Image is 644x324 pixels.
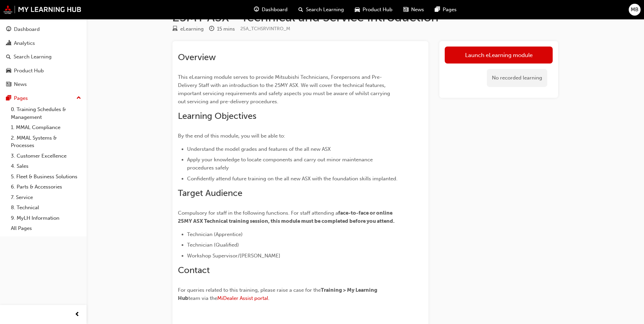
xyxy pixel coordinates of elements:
a: 7. Service [8,192,84,203]
a: 2. MMAL Systems & Processes [8,133,84,151]
span: Target Audience [178,188,242,198]
span: Learning resource code [240,26,290,32]
span: chart-icon [6,40,11,47]
a: car-iconProduct Hub [349,3,398,17]
span: Contact [178,265,210,275]
span: Overview [178,52,216,62]
span: Pages [443,6,457,14]
a: 0. Training Schedules & Management [8,104,84,122]
button: DashboardAnalyticsSearch LearningProduct HubNews [3,22,84,92]
a: 4. Sales [8,161,84,172]
span: Dashboard [262,6,288,14]
span: search-icon [6,54,11,60]
a: 3. Customer Excellence [8,151,84,161]
span: For queries related to this training, please raise a case for the [178,287,321,293]
span: pages-icon [6,95,11,102]
div: Search Learning [14,53,52,61]
span: car-icon [6,68,11,74]
div: No recorded learning [487,69,547,87]
div: Dashboard [14,25,40,33]
a: 8. Technical [8,202,84,213]
a: Analytics [3,37,84,50]
a: All Pages [8,223,84,234]
span: clock-icon [209,26,214,32]
a: 1. MMAL Compliance [8,122,84,133]
span: guage-icon [6,26,11,33]
span: . [268,295,270,301]
a: guage-iconDashboard [249,3,293,17]
a: Dashboard [3,23,84,36]
a: Launch eLearning module [445,47,553,64]
a: News [3,78,84,91]
span: search-icon [298,5,303,14]
a: pages-iconPages [429,3,462,17]
div: Duration [209,25,235,33]
a: 9. MyLH Information [8,213,84,223]
div: eLearning [180,25,204,33]
span: This eLearning module serves to provide Mitsubishi Technicians, Forepersons and Pre-Delivery Staf... [178,74,391,105]
button: Pages [3,92,84,105]
a: 5. Fleet & Business Solutions [8,172,84,182]
span: Training > My Learning Hub [178,287,378,301]
span: Learning Objectives [178,111,256,121]
img: mmal [3,5,81,14]
span: Product Hub [363,6,392,14]
span: By the end of this module, you will be able to: [178,133,285,139]
span: MB [631,6,639,14]
button: MB [629,4,641,16]
div: Analytics [14,39,35,47]
span: Search Learning [306,6,344,14]
div: Product Hub [14,67,44,75]
a: 6. Parts & Accessories [8,182,84,192]
span: Understand the model grades and features of the all new ASX [187,146,331,152]
div: Pages [14,94,28,102]
a: MiDealer Assist portal [217,295,268,301]
span: team via the [188,295,217,301]
div: News [14,80,27,88]
span: guage-icon [254,5,259,14]
span: car-icon [355,5,360,14]
span: Compulsory for staff in the following functions. For staff attending a [178,210,338,216]
a: news-iconNews [398,3,429,17]
span: news-icon [6,82,11,88]
span: news-icon [403,5,408,14]
span: learningResourceType_ELEARNING-icon [172,26,178,32]
div: 15 mins [217,25,235,33]
a: search-iconSearch Learning [293,3,349,17]
span: Technician (Qualified) [187,242,239,248]
a: Search Learning [3,51,84,63]
span: Confidently attend future training on the all new ASX with the foundation skills implanted. [187,176,398,182]
span: pages-icon [435,5,440,14]
span: News [411,6,424,14]
span: Workshop Supervisor/[PERSON_NAME] [187,253,280,259]
a: Product Hub [3,65,84,77]
span: prev-icon [75,310,80,319]
span: face-to-face or online 25MY ASX Technical training session, this module must be completed before ... [178,210,394,224]
span: up-icon [76,94,81,103]
span: Technician (Apprentice) [187,231,243,237]
span: Apply your knowledge to locate components and carry out minor maintenance procedures safely [187,157,374,171]
div: Type [172,25,204,33]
